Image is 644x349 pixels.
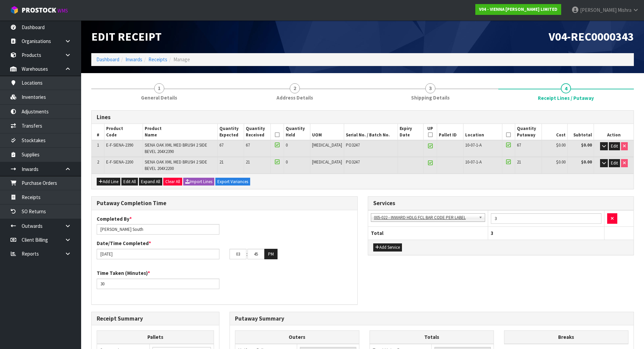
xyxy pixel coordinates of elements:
[106,159,133,165] span: E-F-SIENA-2200
[246,142,250,148] span: 67
[244,124,271,140] th: Quantity Received
[148,56,167,63] a: Receipts
[463,124,502,140] th: Location
[425,83,435,93] span: 3
[290,83,300,93] span: 2
[219,142,223,148] span: 67
[145,159,207,171] span: SIENA OAK XML MED BRUSH 2 SIDE BEVEL 204X2200
[611,143,618,149] span: Edit
[556,159,566,165] span: $0.00
[121,178,138,186] button: Edit All
[96,56,119,63] a: Dashboard
[246,159,250,165] span: 21
[549,29,634,44] span: V04-REC0000343
[143,124,217,140] th: Product Name
[277,94,313,101] span: Address Details
[594,124,634,140] th: Action
[475,4,561,15] a: V04 - VIENNA [PERSON_NAME] LIMITED
[312,159,342,165] span: [MEDICAL_DATA]
[235,331,359,344] th: Outers
[217,124,244,140] th: Quantity Expected
[374,214,476,222] span: 005-022 - INWARD HDLG FCL BAR CODE PER LABEL
[141,179,160,184] span: Expand All
[344,124,398,140] th: Serial No. / Batch No.
[92,124,104,140] th: #
[465,142,482,148] span: 10-07-1-A
[154,83,164,93] span: 1
[517,159,521,165] span: 21
[104,124,143,140] th: Product Code
[97,249,219,259] input: Date/Time completed
[97,269,150,277] label: Time Taken (Minutes)
[561,83,571,93] span: 4
[611,160,618,166] span: Edit
[22,6,56,15] span: ProStock
[139,178,162,186] button: Expand All
[424,124,437,140] th: UP
[97,142,99,148] span: 1
[97,240,151,247] label: Date/Time Completed
[97,315,214,322] h3: Receipt Summary
[173,56,190,63] span: Manage
[581,142,592,148] strong: $0.00
[163,178,182,186] button: Clear All
[97,215,132,222] label: Completed By
[373,243,402,252] button: Add Service
[542,124,567,140] th: Cost
[57,7,68,14] small: WMS
[437,124,463,140] th: Pallet ID
[491,230,494,236] span: 3
[369,331,494,344] th: Totals
[215,178,250,186] button: Export Variances
[312,142,342,148] span: [MEDICAL_DATA]
[264,249,278,260] button: PM
[618,7,631,13] span: Mishra
[286,142,288,148] span: 0
[97,200,352,206] h3: Putaway Completion Time
[97,114,628,121] h3: Lines
[609,159,620,167] button: Edit
[398,124,424,140] th: Expiry Date
[284,124,310,140] th: Quantity Held
[97,178,120,186] button: Add Line
[125,56,142,63] a: Inwards
[580,7,617,13] span: [PERSON_NAME]
[346,159,360,165] span: PO3247
[517,142,521,148] span: 67
[183,178,214,186] button: Import Lines
[97,331,214,344] th: Pallets
[145,142,207,154] span: SIENA OAK XML MED BRUSH 2 SIDE BEVEL 204X2390
[91,29,162,44] span: Edit Receipt
[219,159,223,165] span: 21
[235,315,628,322] h3: Putaway Summary
[246,249,247,260] td: :
[411,94,450,101] span: Shipping Details
[247,249,264,259] input: MM
[515,124,542,140] th: Quantity Putaway
[581,159,592,165] strong: $0.00
[504,331,628,344] th: Breaks
[10,6,19,14] img: cube-alt.png
[567,124,594,140] th: Subtotal
[373,200,629,206] h3: Services
[609,142,620,150] button: Edit
[465,159,482,165] span: 10-07-1-A
[286,159,288,165] span: 0
[556,142,566,148] span: $0.00
[230,249,246,259] input: HH
[97,159,99,165] span: 2
[368,227,488,240] th: Total
[97,279,219,289] input: Time Taken
[141,94,177,101] span: General Details
[479,6,557,12] strong: V04 - VIENNA [PERSON_NAME] LIMITED
[310,124,344,140] th: UOM
[346,142,360,148] span: PO3247
[106,142,133,148] span: E-F-SIENA-2390
[538,94,594,102] span: Receipt Lines / Putaway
